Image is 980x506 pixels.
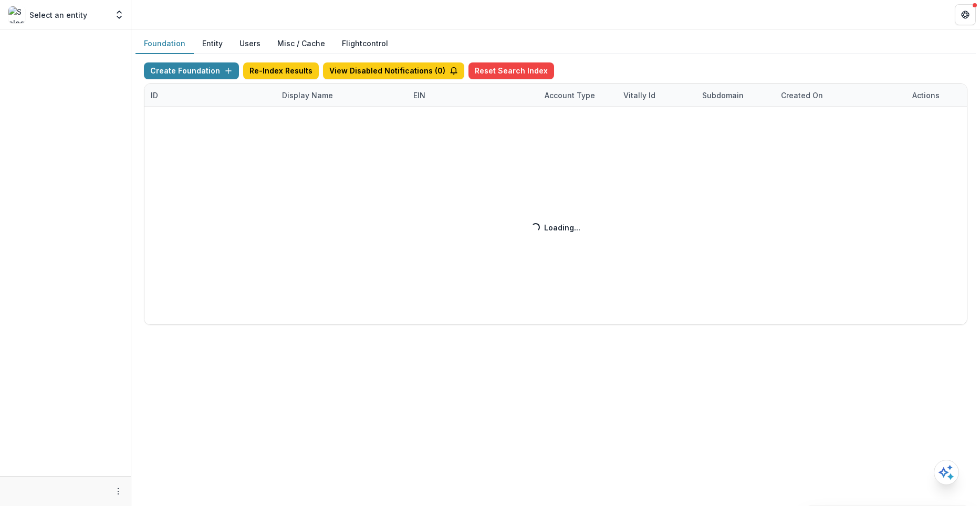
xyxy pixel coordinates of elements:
button: Entity [194,34,231,54]
button: Misc / Cache [269,34,333,54]
button: Open AI Assistant [934,460,959,485]
button: Get Help [955,4,976,25]
p: Select an entity [29,9,87,20]
button: Foundation [135,34,194,54]
button: More [112,485,124,498]
button: Open entity switcher [112,4,127,25]
a: Flightcontrol [342,38,388,49]
button: Users [231,34,269,54]
img: Select an entity [8,6,25,23]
